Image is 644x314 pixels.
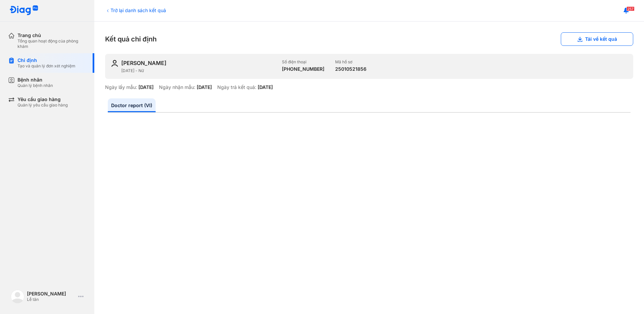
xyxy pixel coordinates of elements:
div: [DATE] - Nữ [121,68,277,73]
div: Quản lý bệnh nhân [18,83,53,88]
div: Tổng quan hoạt động của phòng khám [18,38,86,49]
img: user-icon [110,59,119,67]
div: 25010521856 [335,66,366,72]
div: [DATE] [258,84,273,90]
div: Bệnh nhân [18,77,53,83]
div: Số điện thoại [282,59,324,65]
div: [DATE] [197,84,212,90]
button: Tải về kết quả [561,32,633,46]
div: Tạo và quản lý đơn xét nghiệm [18,63,75,69]
div: [DATE] [138,84,154,90]
div: Yêu cầu giao hàng [18,96,68,102]
div: Trang chủ [18,32,86,38]
div: Quản lý yêu cầu giao hàng [18,102,68,108]
div: Ngày nhận mẫu: [159,84,195,90]
div: Ngày lấy mẫu: [105,84,137,90]
div: [PERSON_NAME] [27,291,75,297]
div: [PERSON_NAME] [121,59,166,67]
a: Doctor report (VI) [108,98,156,112]
div: Chỉ định [18,57,75,63]
img: logo [11,290,24,303]
div: Mã hồ sơ [335,59,366,65]
div: Kết quả chỉ định [105,32,633,46]
div: Ngày trả kết quả: [217,84,256,90]
img: logo [9,5,38,16]
div: Trở lại danh sách kết quả [105,7,166,14]
div: Lễ tân [27,297,75,302]
div: [PHONE_NUMBER] [282,66,324,72]
span: 257 [626,6,635,11]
